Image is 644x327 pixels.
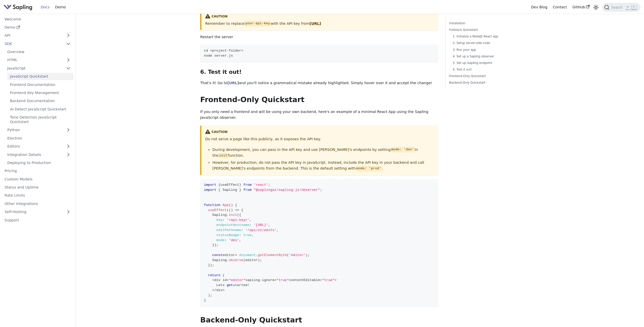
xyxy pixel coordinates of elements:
[239,238,241,242] span: ,
[52,3,69,11] a: Demo
[391,147,415,152] code: mode: 'dev'
[227,278,229,282] span: =
[5,143,63,150] a: Editors
[235,203,237,207] span: {
[7,105,73,113] a: AI Detect JavaScript Quickstart
[239,213,241,217] span: {
[632,5,637,9] kbd: K
[2,216,73,224] a: Support
[602,3,640,12] button: Search (Command+K)
[2,15,73,23] a: Welcome
[2,24,73,31] a: Demo
[216,233,239,237] span: statusBadge
[227,258,229,262] span: .
[244,21,271,26] code: your-api-key
[250,218,252,222] span: ,
[453,61,516,65] a: 5. Set up /sapling endpoint
[204,298,206,302] span: }
[310,21,321,26] a: [URL]
[256,253,258,257] span: .
[210,293,212,297] span: ;
[229,238,239,242] span: 'dev'
[214,278,227,282] span: div id
[2,40,63,47] a: SDK
[453,41,516,45] a: 2. Setup server-side code
[254,188,320,192] span: "@saplingai/sapling-js/observer"
[5,134,73,142] a: Electron
[220,183,239,187] span: useEffect
[200,34,438,40] p: Restart the server
[210,263,212,267] span: )
[231,203,233,207] span: )
[222,253,235,257] span: editor
[453,67,516,72] a: 6. Test it out!
[247,283,250,287] span: !
[5,48,73,56] a: Overview
[204,183,216,187] span: import
[5,56,73,64] a: HTML
[262,278,274,282] span: ignore
[5,151,73,158] a: Integration Details
[2,208,73,216] a: Self-Hosting
[208,263,210,267] span: }
[229,258,243,262] span: observe
[212,243,214,247] span: }
[245,258,258,262] span: editor
[227,208,229,212] span: (
[241,208,243,212] span: {
[222,273,224,277] span: (
[241,228,243,232] span: :
[231,208,233,212] span: )
[453,48,516,52] a: 3. Run your app
[243,233,252,237] span: true
[245,278,260,282] span: sapling
[235,208,239,212] span: =>
[308,253,310,257] span: ;
[287,253,289,257] span: (
[204,54,233,58] span: node server.js
[222,288,224,292] span: >
[205,21,434,27] p: Remember to replace with the API key from
[254,223,268,227] span: '[URL]'
[239,253,256,257] span: document
[243,183,252,187] span: from
[205,136,434,142] p: Do not serve a page like this publicly, as it exposes the API key.
[212,253,222,257] span: const
[200,95,438,104] h2: Frontend-Only Quickstart
[212,213,226,217] span: Sapling
[609,5,626,9] span: Search
[214,243,216,247] span: )
[227,218,250,222] span: '<api-key>'
[5,64,73,72] a: JavaScript
[570,3,592,11] a: GitHub
[38,3,52,11] a: Docs
[227,81,239,85] a: [URL]
[200,69,438,76] h3: 6. Test it out!
[243,188,252,192] span: from
[229,208,231,212] span: (
[277,228,279,232] span: ,
[212,288,214,292] span: <
[212,278,214,282] span: <
[305,253,307,257] span: )
[277,278,289,282] span: "true"
[626,5,631,10] kbd: ⌘
[204,49,243,53] span: cd <project-folder>
[322,278,335,282] span: "true"
[449,21,518,26] a: Installation
[216,223,250,227] span: endpointHostname
[258,253,287,257] span: getElementById
[592,4,600,11] button: Switch between dark and light mode (currently light mode)
[212,147,434,159] li: During development, you can pass in the API key and use [PERSON_NAME]'s endpoints by setting in t...
[268,223,270,227] span: ,
[200,80,438,86] p: That's it! Go to and you'll notice a grammatical mistake already highlighted. Simply hover over i...
[528,3,550,11] a: Dev Blog
[5,126,73,134] a: Python
[216,288,223,292] span: div
[200,316,438,325] h2: Backend-Only Quickstart
[453,54,516,59] a: 4. Set up a Sapling observer
[260,258,262,262] span: ;
[260,278,262,282] span: -
[4,4,34,11] a: Sapling.ai
[2,184,73,191] a: Status and Uptime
